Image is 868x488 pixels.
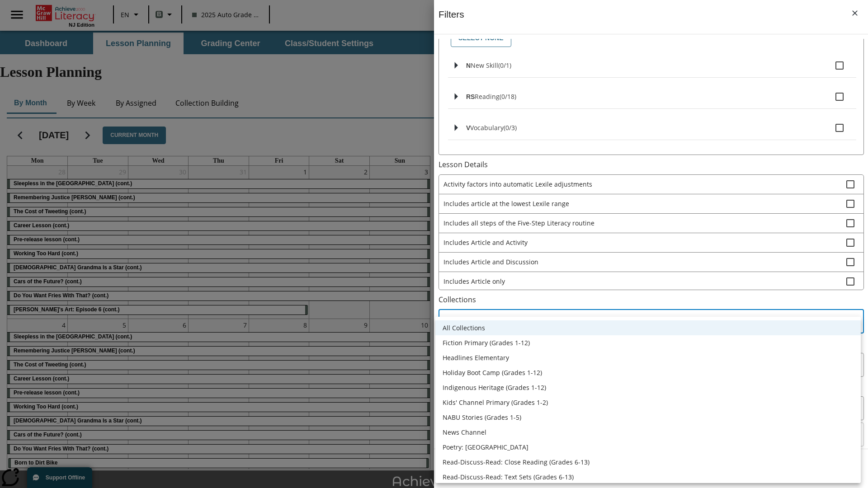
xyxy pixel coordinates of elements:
li: Indigenous Heritage (Grades 1-12) [435,380,861,395]
li: News Channel [435,425,861,440]
li: Kids' Channel Primary (Grades 1-2) [435,395,861,410]
li: Fiction Primary (Grades 1-12) [435,335,861,350]
li: Read-Discuss-Read: Close Reading (Grades 6-13) [435,455,861,469]
li: Poetry: [GEOGRAPHIC_DATA] [435,440,861,455]
li: Holiday Boot Camp (Grades 1-12) [435,365,861,380]
li: All Collections [435,320,861,335]
li: Read-Discuss-Read: Text Sets (Grades 6-13) [435,469,861,484]
li: Headlines Elementary [435,350,861,365]
li: NABU Stories (Grades 1-5) [435,410,861,425]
